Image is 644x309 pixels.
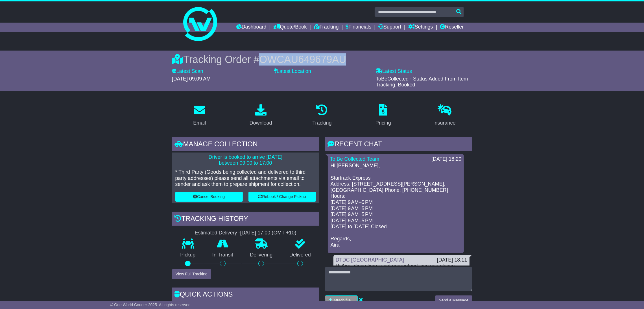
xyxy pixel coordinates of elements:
[240,230,296,236] div: [DATE] 17:00 (GMT +10)
[325,137,472,153] div: RECENT CHAT
[376,68,412,75] label: Latest Status
[172,230,319,236] div: Estimated Delivery -
[189,102,209,129] a: Email
[431,156,462,162] div: [DATE] 18:20
[110,303,192,307] span: © One World Courier 2025. All rights reserved.
[336,257,404,263] a: DTDC [GEOGRAPHIC_DATA]
[246,102,276,129] a: Download
[248,192,316,202] button: Rebook / Change Pickup
[331,163,461,248] p: Hi [PERSON_NAME], Startrack Express Address: [STREET_ADDRESS][PERSON_NAME], [GEOGRAPHIC_DATA] Pho...
[314,23,339,32] a: Tracking
[172,288,319,303] div: Quick Actions
[378,23,401,32] a: Support
[172,137,319,153] div: Manage collection
[437,257,467,263] div: [DATE] 18:11
[376,76,468,88] span: ToBeCollected - Status Added From Item Tracking. Booked
[433,119,456,127] div: Insurance
[336,263,467,287] div: Hi Aira, Since time is not guaranteed, can you please provide the nearest drop off depot near the...
[172,53,472,66] div: Tracking Order #
[242,252,281,258] p: Delivering
[312,119,331,127] div: Tracking
[346,23,371,32] a: Financials
[250,119,272,127] div: Download
[274,68,311,75] label: Latest Location
[172,252,204,258] p: Pickup
[330,156,379,162] a: To Be Collected Team
[172,269,211,279] button: View Full Tracking
[193,119,206,127] div: Email
[175,169,316,188] p: * Third Party (Goods being collected and delivered to third party addresses) please send all atta...
[172,212,319,227] div: Tracking history
[172,68,203,75] label: Latest Scan
[204,252,242,258] p: In Transit
[175,192,243,202] button: Cancel Booking
[372,102,395,129] a: Pricing
[376,119,391,127] div: Pricing
[236,23,267,32] a: Dashboard
[281,252,319,258] p: Delivered
[440,23,464,32] a: Reseller
[430,102,459,129] a: Insurance
[309,102,335,129] a: Tracking
[273,23,307,32] a: Quote/Book
[172,76,211,82] span: [DATE] 09:09 AM
[408,23,433,32] a: Settings
[435,295,472,305] button: Send a Message
[259,54,346,65] span: OWCAU649679AU
[175,154,316,166] p: Driver is booked to arrive [DATE] between 09:00 to 17:00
